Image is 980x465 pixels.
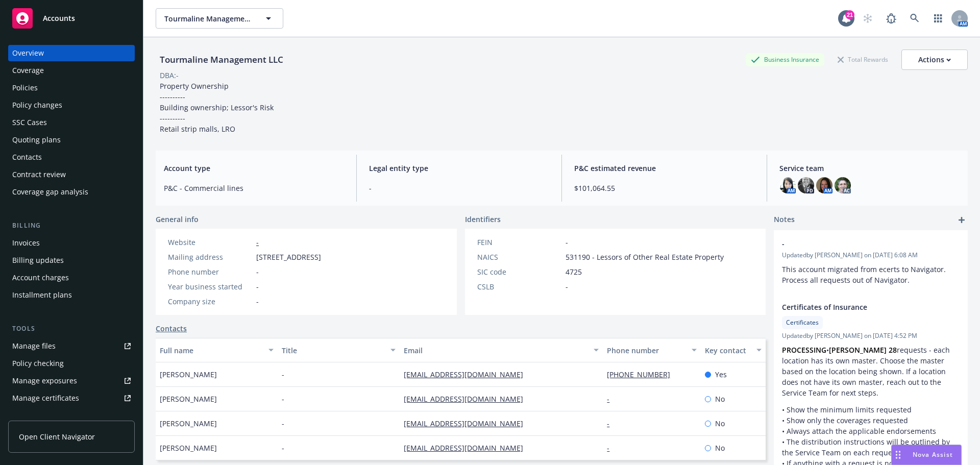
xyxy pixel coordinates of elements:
[156,214,199,225] span: General info
[12,97,62,113] div: Policy changes
[12,62,44,79] div: Coverage
[8,252,135,268] a: Billing updates
[607,419,618,428] a: -
[8,287,135,303] a: Installment plans
[168,252,252,262] div: Mailing address
[12,355,64,372] div: Policy checking
[12,80,38,96] div: Policies
[8,235,135,251] a: Invoices
[774,214,795,226] span: Notes
[8,373,135,389] a: Manage exposures
[8,221,135,231] div: Billing
[901,50,968,70] button: Actions
[282,418,284,429] span: -
[404,345,587,356] div: Email
[282,443,284,453] span: -
[779,163,960,174] span: Service team
[160,70,179,81] div: DBA: -
[574,163,754,174] span: P&C estimated revenue
[164,13,253,24] span: Tourmaline Management LLC
[12,252,64,268] div: Billing updates
[43,14,75,22] span: Accounts
[256,296,259,307] span: -
[715,394,725,404] span: No
[786,318,819,327] span: Certificates
[160,345,262,356] div: Full name
[607,370,678,379] a: [PHONE_NUMBER]
[12,45,44,61] div: Overview
[8,184,135,200] a: Coverage gap analysis
[477,252,561,262] div: NAICS
[782,302,933,312] span: Certificates of Insurance
[404,419,531,428] a: [EMAIL_ADDRESS][DOMAIN_NAME]
[12,166,66,183] div: Contract review
[8,149,135,165] a: Contacts
[19,431,95,442] span: Open Client Navigator
[782,345,960,398] p: • requests - each location has its own master. Choose the master based on the location being show...
[168,281,252,292] div: Year business started
[8,62,135,79] a: Coverage
[278,338,400,362] button: Title
[913,450,953,459] span: Nova Assist
[12,287,72,303] div: Installment plans
[928,8,948,29] a: Switch app
[12,235,40,251] div: Invoices
[904,8,925,29] a: Search
[607,443,618,453] a: -
[955,214,968,226] a: add
[832,53,893,66] div: Total Rewards
[160,369,217,380] span: [PERSON_NAME]
[168,296,252,307] div: Company size
[477,237,561,248] div: FEIN
[8,132,135,148] a: Quoting plans
[918,50,951,69] div: Actions
[715,443,725,453] span: No
[160,418,217,429] span: [PERSON_NAME]
[891,445,962,465] button: Nova Assist
[256,281,259,292] span: -
[774,230,968,293] div: -Updatedby [PERSON_NAME] on [DATE] 6:08 AMThis account migrated from ecerts to Navigator. Process...
[782,345,826,355] strong: PROCESSING
[782,238,933,249] span: -
[369,163,549,174] span: Legal entity type
[8,390,135,406] a: Manage certificates
[8,4,135,33] a: Accounts
[164,183,344,193] span: P&C - Commercial lines
[168,237,252,248] div: Website
[782,264,948,285] span: This account migrated from ecerts to Navigator. Process all requests out of Navigator.
[465,214,501,225] span: Identifiers
[566,252,724,262] span: 531190 - Lessors of Other Real Estate Property
[8,270,135,286] a: Account charges
[404,443,531,453] a: [EMAIL_ADDRESS][DOMAIN_NAME]
[12,373,77,389] div: Manage exposures
[8,45,135,61] a: Overview
[282,394,284,404] span: -
[607,394,618,404] a: -
[574,183,754,193] span: $101,064.55
[857,8,878,29] a: Start snowing
[816,177,832,193] img: photo
[12,390,79,406] div: Manage certificates
[566,237,568,248] span: -
[164,163,344,174] span: Account type
[8,338,135,354] a: Manage files
[779,177,796,193] img: photo
[8,355,135,372] a: Policy checking
[12,270,69,286] div: Account charges
[798,177,814,193] img: photo
[881,8,901,29] a: Report a Bug
[282,369,284,380] span: -
[12,184,88,200] div: Coverage gap analysis
[835,177,851,193] img: photo
[12,114,47,131] div: SSC Cases
[156,338,278,362] button: Full name
[156,8,283,29] button: Tourmaline Management LLC
[715,369,727,380] span: Yes
[8,407,135,424] a: Manage claims
[156,323,187,334] a: Contacts
[8,80,135,96] a: Policies
[845,10,854,19] div: 21
[156,53,287,66] div: Tourmaline Management LLC
[705,345,750,356] div: Key contact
